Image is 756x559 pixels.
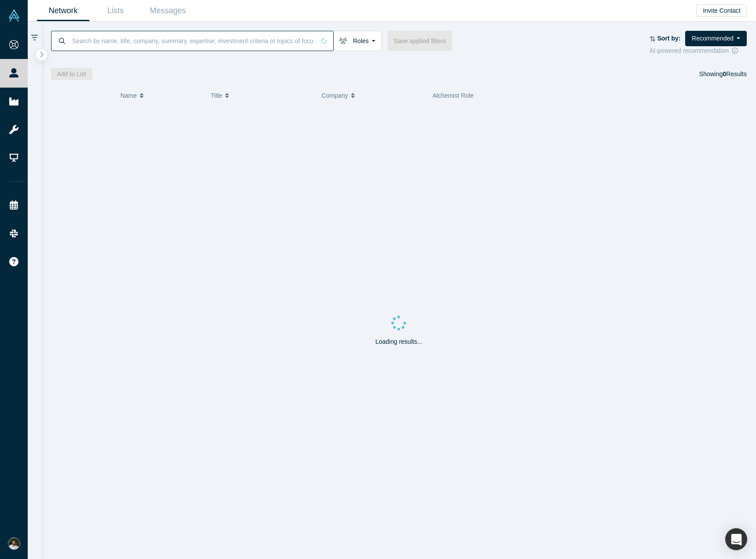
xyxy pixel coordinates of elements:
[375,337,422,346] p: Loading results...
[120,86,136,105] span: Name
[8,537,20,550] img: Marcus Virginia's Account
[723,70,747,77] span: Results
[37,0,89,21] a: Network
[211,86,312,105] button: Title
[699,68,747,80] div: Showing
[8,9,20,22] img: Alchemist Vault Logo
[433,92,473,99] span: Alchemist Role
[71,30,315,51] input: Search by name, title, company, summary, expertise, investment criteria or topics of focus
[51,68,92,80] button: Add to List
[120,86,202,105] button: Name
[388,31,452,51] button: Save applied filters
[333,31,382,51] button: Roles
[697,4,747,17] button: Invite Contact
[723,70,727,77] strong: 0
[322,86,423,105] button: Company
[142,0,194,21] a: Messages
[685,31,747,46] button: Recommended
[211,86,222,105] span: Title
[650,46,747,55] div: AI-powered recommendation
[89,0,142,21] a: Lists
[657,35,681,42] strong: Sort by:
[322,86,348,105] span: Company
